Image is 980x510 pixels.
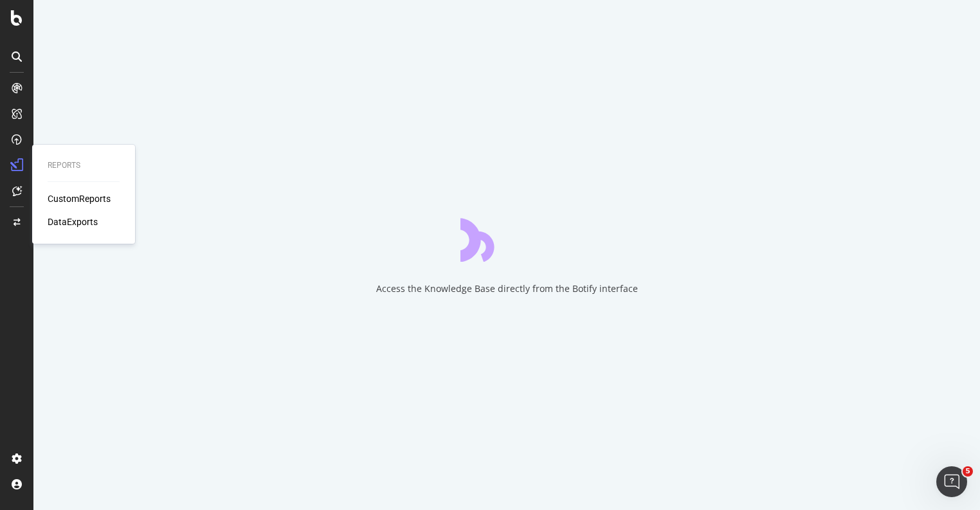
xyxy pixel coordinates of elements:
[48,160,120,171] div: Reports
[936,466,967,497] iframe: Intercom live chat
[963,466,973,477] span: 5
[460,215,553,262] div: animation
[376,282,638,295] div: Access the Knowledge Base directly from the Botify interface
[48,192,111,205] a: CustomReports
[48,215,98,228] a: DataExports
